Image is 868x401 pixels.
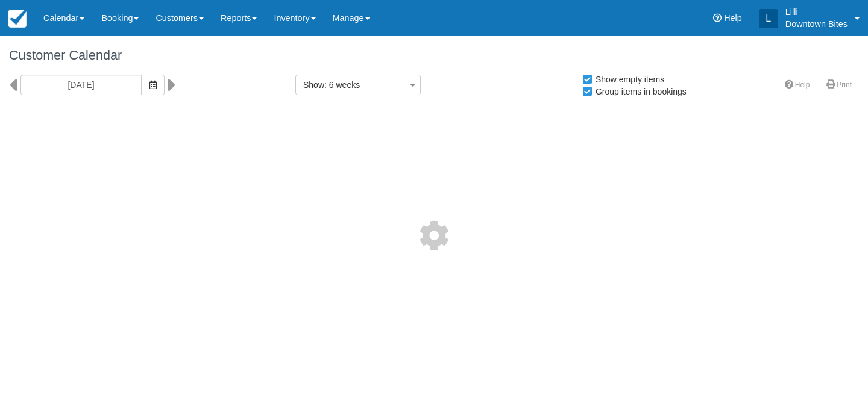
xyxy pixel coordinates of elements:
span: Show empty items [582,75,674,83]
label: Show empty items [582,70,672,89]
span: Group items in bookings [582,87,696,95]
div: L [759,9,778,28]
button: Show: 6 weeks [295,75,421,95]
img: checkfront-main-nav-mini-logo.png [8,10,27,28]
i: Help [713,14,722,22]
span: Show [303,80,324,90]
a: Print [819,76,859,94]
p: Downtown Bites [785,18,848,30]
p: Lilli [785,6,848,18]
a: Help [778,76,817,94]
h1: Customer Calendar [9,48,859,63]
label: Group items in bookings [582,82,694,101]
span: : 6 weeks [324,80,360,90]
span: Help [724,13,742,23]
